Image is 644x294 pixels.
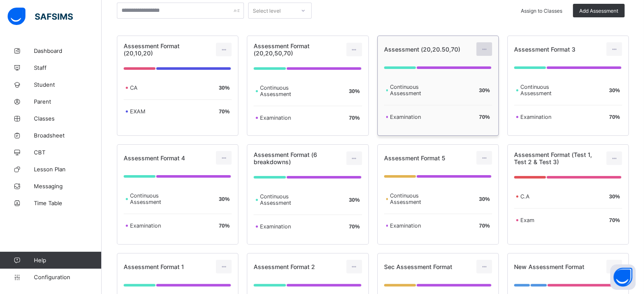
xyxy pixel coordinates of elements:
span: Continuous Assessment [260,193,291,206]
span: EXAM [130,108,145,115]
div: Select level [253,3,281,19]
span: Examination [390,223,421,229]
span: Parent [34,98,102,105]
span: New Assessment Format [514,263,584,270]
span: Help [34,257,101,264]
span: Add Assessment [579,8,618,14]
span: Student [34,81,102,88]
span: 30 % [479,196,490,202]
span: 30 % [349,197,360,203]
span: 70 % [609,217,620,223]
span: Examination [260,223,291,230]
span: 70 % [609,114,620,120]
span: C.A [520,193,530,200]
span: Exam [520,217,534,223]
span: Staff [34,64,102,71]
span: Examination [520,114,551,120]
span: Assessment Format 3 [514,46,575,53]
span: Continuous Assessment [260,85,291,97]
span: Assessment Format (6 breakdowns) [254,151,317,165]
span: Assessment Format (20,10,20) [124,42,180,57]
span: Assessment Format 1 [124,263,184,270]
span: Assessment Format 4 [124,154,185,162]
span: Sec Assessment Format [384,263,452,270]
span: 70 % [349,115,360,121]
span: Assign to Classes [521,8,562,14]
span: 30 % [219,196,230,202]
span: Dashboard [34,47,102,54]
span: Continuous Assessment [130,192,161,205]
span: 30 % [479,87,490,93]
span: Assessment Format (20,20,50,70) [254,42,310,57]
span: 30 % [609,87,620,93]
span: Continuous Assessment [390,192,421,205]
span: Assessment Format 2 [254,263,315,270]
span: Examination [130,223,161,229]
span: 70 % [479,114,490,120]
span: 70 % [219,223,230,229]
span: Assessment Format 5 [384,154,445,162]
span: 70 % [349,223,360,230]
span: Assessment (20,20.50,70) [384,46,460,53]
span: Broadsheet [34,132,102,139]
span: Examination [260,115,291,121]
button: Open asap [610,264,636,290]
span: Examination [390,114,421,120]
span: 70 % [219,108,230,115]
span: Continuous Assessment [520,84,552,96]
img: safsims [8,8,73,25]
span: Configuration [34,274,101,280]
span: CA [130,85,138,91]
span: 30 % [349,88,360,94]
span: Assessment Format (Test 1, Test 2 & Test 3) [514,151,592,165]
span: 70 % [479,223,490,229]
span: CBT [34,149,102,156]
span: Lesson Plan [34,166,102,173]
span: Time Table [34,200,102,206]
span: 30 % [219,85,230,91]
span: Classes [34,115,102,122]
span: Messaging [34,183,102,190]
span: Continuous Assessment [390,84,421,96]
span: 30 % [609,193,620,200]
